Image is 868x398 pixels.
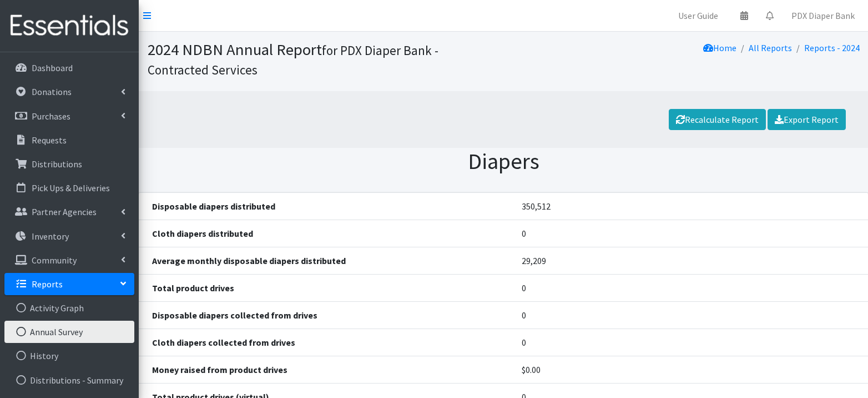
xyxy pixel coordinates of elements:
[139,329,508,356] th: Cloth diapers collected from drives
[4,345,134,367] a: History
[139,193,508,220] th: Disposable diapers distributed
[508,247,868,275] td: 29,209
[783,4,864,27] a: PDX Diaper Bank
[139,247,508,275] th: Average monthly disposable diapers distributed
[32,86,72,97] p: Donations
[4,369,134,391] a: Distributions - Summary
[139,148,868,175] h1: Diapers
[139,356,508,384] th: Money raised from product drives
[4,57,134,79] a: Dashboard
[4,249,134,271] a: Community
[768,109,846,130] a: Export Report
[4,81,134,103] a: Donations
[703,42,736,53] a: Home
[4,321,134,343] a: Annual Survey
[749,42,792,53] a: All Reports
[32,182,110,193] p: Pick Ups & Deliveries
[508,193,868,220] td: 350,512
[669,4,727,27] a: User Guide
[4,297,134,319] a: Activity Graph
[4,201,134,223] a: Partner Agencies
[508,356,868,384] td: $0.00
[4,153,134,175] a: Distributions
[32,111,70,122] p: Purchases
[508,302,868,329] td: 0
[4,129,134,151] a: Requests
[804,42,860,53] a: Reports - 2024
[4,225,134,247] a: Inventory
[4,7,134,44] img: HumanEssentials
[139,275,508,302] th: Total product drives
[32,231,69,242] p: Inventory
[4,105,134,127] a: Purchases
[32,278,63,290] p: Reports
[508,275,868,302] td: 0
[139,302,508,329] th: Disposable diapers collected from drives
[508,220,868,247] td: 0
[32,135,67,146] p: Requests
[148,42,438,78] small: for PDX Diaper Bank - Contracted Services
[4,177,134,199] a: Pick Ups & Deliveries
[148,40,499,78] h1: 2024 NDBN Annual Report
[32,206,97,217] p: Partner Agencies
[32,62,73,73] p: Dashboard
[139,220,508,247] th: Cloth diapers distributed
[32,255,77,266] p: Community
[4,273,134,295] a: Reports
[508,329,868,356] td: 0
[669,109,766,130] a: Recalculate Report
[32,158,82,170] p: Distributions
